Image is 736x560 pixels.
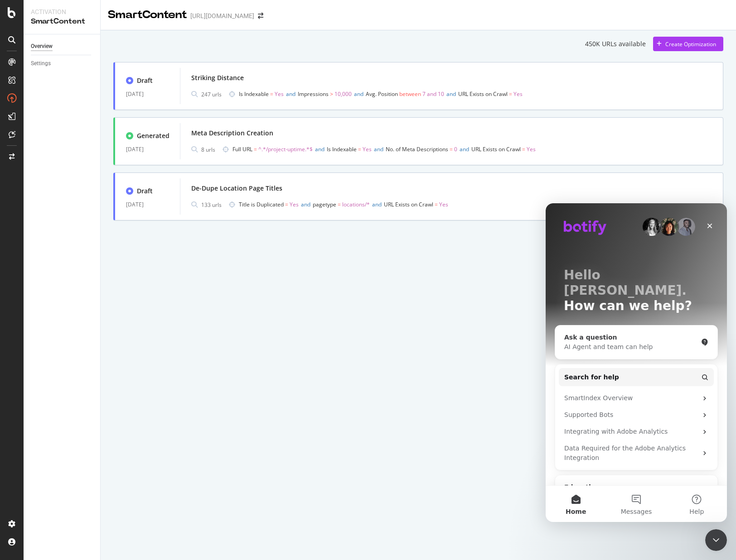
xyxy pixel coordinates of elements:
[358,145,361,153] span: =
[31,42,94,51] a: Overview
[354,90,363,98] span: and
[258,145,313,153] span: ^.*/project-uptime.*$
[439,201,448,208] span: Yes
[290,201,299,208] span: Yes
[454,145,457,153] span: 0
[522,145,525,153] span: =
[386,145,448,153] span: No. of Meta Descriptions
[705,529,727,551] iframe: Intercom live chat
[399,90,421,98] span: between
[366,90,398,98] span: Avg. Position
[315,145,324,153] span: and
[546,203,727,522] iframe: Intercom live chat
[285,201,288,208] span: =
[201,146,215,153] div: 8 urls
[201,201,222,209] div: 133 urls
[338,201,341,208] span: =
[458,90,508,98] span: URL Exists on Crawl
[298,90,329,98] span: Impressions
[191,184,282,193] div: De-Dupe Location Page Titles
[509,90,512,98] span: =
[450,145,453,153] span: =
[384,201,433,208] span: URL Exists on Crawl
[330,90,333,98] span: >
[31,42,53,51] div: Overview
[334,90,352,98] span: 10,000
[239,201,284,208] span: Title is Duplicated
[31,7,93,16] div: Activation
[137,131,169,140] div: Generated
[422,90,444,98] span: 7 and 10
[513,90,523,98] span: Yes
[327,145,357,153] span: Is Indexable
[108,7,187,23] div: SmartContent
[191,129,273,138] div: Meta Description Creation
[31,59,51,68] div: Settings
[254,145,257,153] span: =
[239,90,269,98] span: Is Indexable
[31,16,93,27] div: SmartContent
[372,201,382,208] span: and
[363,145,372,153] span: Yes
[190,11,254,20] div: [URL][DOMAIN_NAME]
[313,201,336,208] span: pagetype
[527,145,536,153] span: Yes
[446,90,456,98] span: and
[653,37,723,51] button: Create Optimization
[665,40,716,48] div: Create Optimization
[126,144,169,155] div: [DATE]
[232,145,252,153] span: Full URL
[585,39,646,48] div: 450K URLs available
[137,76,153,85] div: Draft
[342,201,370,208] span: locations/*
[374,145,383,153] span: and
[435,201,438,208] span: =
[286,90,295,98] span: and
[275,90,284,98] span: Yes
[460,145,469,153] span: and
[270,90,273,98] span: =
[201,91,222,98] div: 247 urls
[471,145,521,153] span: URL Exists on Crawl
[258,13,263,19] div: arrow-right-arrow-left
[191,73,244,82] div: Striking Distance
[126,199,169,210] div: [DATE]
[31,59,94,68] a: Settings
[301,201,310,208] span: and
[137,187,153,196] div: Draft
[126,89,169,100] div: [DATE]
